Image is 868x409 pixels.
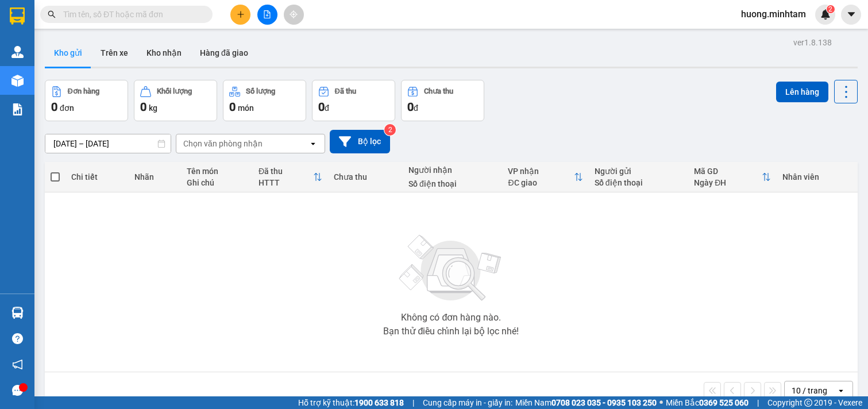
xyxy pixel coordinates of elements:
sup: 2 [384,124,396,136]
img: icon-new-feature [820,9,831,20]
span: Miền Nam [515,396,657,409]
div: Mã GD [694,167,762,176]
div: Chưa thu [424,87,453,95]
span: huong.minhtam [732,7,815,21]
th: Toggle SortBy [688,162,777,192]
button: Trên xe [91,39,137,67]
img: warehouse-icon [11,46,24,58]
button: Chưa thu0đ [401,80,484,121]
span: kg [149,103,157,113]
input: Tìm tên, số ĐT hoặc mã đơn [63,8,199,21]
div: Người gửi [595,167,683,176]
button: Kho nhận [137,39,191,67]
span: đ [325,103,329,113]
span: notification [12,359,23,370]
div: Đã thu [259,167,313,176]
span: món [238,103,254,113]
button: file-add [257,5,277,25]
span: search [48,10,56,18]
div: Đơn hàng [68,87,99,95]
div: Nhãn [134,172,175,182]
img: svg+xml;base64,PHN2ZyBjbGFzcz0ibGlzdC1wbHVnX19zdmciIHhtbG5zPSJodHRwOi8vd3d3LnczLm9yZy8yMDAwL3N2Zy... [394,228,508,308]
div: Bạn thử điều chỉnh lại bộ lọc nhé! [383,327,519,336]
div: Người nhận [408,165,497,175]
th: Toggle SortBy [502,162,588,192]
span: 0 [140,100,146,114]
span: caret-down [846,9,857,20]
img: warehouse-icon [11,75,24,87]
div: Chưa thu [334,172,397,182]
strong: 0369 525 060 [699,398,749,407]
strong: 1900 633 818 [354,398,404,407]
span: question-circle [12,333,23,344]
sup: 2 [827,5,835,13]
button: caret-down [841,5,861,25]
button: Đã thu0đ [312,80,395,121]
div: Không có đơn hàng nào. [401,313,501,322]
button: aim [284,5,304,25]
div: Số điện thoại [408,179,497,188]
div: ĐC giao [508,178,573,187]
img: solution-icon [11,103,24,115]
span: | [412,396,414,409]
span: Hỗ trợ kỹ thuật: [298,396,404,409]
span: plus [237,10,245,18]
span: aim [290,10,298,18]
svg: open [836,386,846,395]
svg: open [308,139,318,148]
div: Ngày ĐH [694,178,762,187]
div: Đã thu [335,87,356,95]
div: Khối lượng [157,87,192,95]
span: đơn [60,103,74,113]
button: Hàng đã giao [191,39,257,67]
img: logo-vxr [10,7,25,25]
button: Số lượng0món [223,80,306,121]
div: Tên món [187,167,247,176]
span: Miền Bắc [666,396,749,409]
span: Cung cấp máy in - giấy in: [423,396,512,409]
span: đ [414,103,418,113]
input: Select a date range. [45,134,171,153]
div: Số lượng [246,87,275,95]
div: ver 1.8.138 [793,36,832,49]
button: Kho gửi [45,39,91,67]
span: copyright [804,399,812,407]
div: Chi tiết [71,172,123,182]
span: 0 [318,100,325,114]
span: 2 [828,5,832,13]
div: Ghi chú [187,178,247,187]
strong: 0708 023 035 - 0935 103 250 [551,398,657,407]
button: plus [230,5,250,25]
button: Lên hàng [776,82,828,102]
span: ⚪️ [659,400,663,405]
img: warehouse-icon [11,307,24,319]
span: message [12,385,23,396]
div: 10 / trang [792,385,827,396]
span: file-add [263,10,271,18]
div: VP nhận [508,167,573,176]
span: 0 [407,100,414,114]
span: 0 [51,100,57,114]
div: Chọn văn phòng nhận [183,138,263,149]
span: | [757,396,759,409]
span: 0 [229,100,236,114]
div: Số điện thoại [595,178,683,187]
button: Đơn hàng0đơn [45,80,128,121]
div: Nhân viên [782,172,852,182]
div: HTTT [259,178,313,187]
button: Bộ lọc [330,130,390,153]
button: Khối lượng0kg [134,80,217,121]
th: Toggle SortBy [253,162,328,192]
